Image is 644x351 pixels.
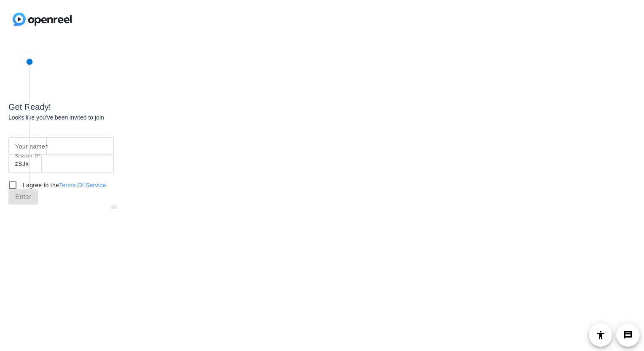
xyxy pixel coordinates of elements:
[623,330,633,340] mat-icon: message
[596,330,606,340] mat-icon: accessibility
[15,153,38,158] mat-label: Session ID
[21,181,106,189] label: I agree to the
[8,101,219,113] div: Get Ready!
[8,113,219,122] div: Looks like you've been invited to join
[15,143,45,150] mat-label: Your name
[59,182,106,189] a: Terms Of Service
